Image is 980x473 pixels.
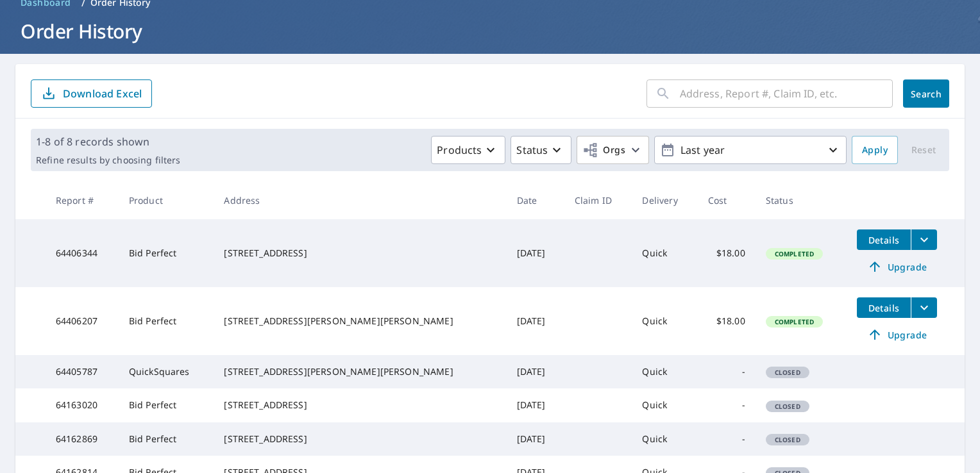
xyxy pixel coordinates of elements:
p: Status [516,142,548,158]
td: Bid Perfect [119,422,214,456]
span: Details [865,234,903,246]
span: Completed [767,249,822,258]
td: 64406344 [46,219,119,287]
p: Last year [675,139,825,162]
td: Quick [632,287,697,355]
span: Closed [767,402,808,411]
td: Quick [632,219,697,287]
button: Search [903,79,949,108]
button: Apply [852,136,898,164]
td: $18.00 [698,287,756,355]
button: Status [511,136,571,164]
p: 1-8 of 8 records shown [36,134,180,149]
td: Quick [632,388,697,422]
td: 64406207 [46,287,119,355]
th: Report # [46,181,119,219]
th: Status [756,181,847,219]
th: Date [507,181,564,219]
span: Upgrade [865,327,929,342]
div: [STREET_ADDRESS] [224,247,496,260]
span: Orgs [582,142,625,158]
span: Search [913,88,939,100]
td: - [698,355,756,388]
td: Quick [632,422,697,456]
th: Address [214,181,506,219]
button: filesDropdownBtn-64406344 [911,229,937,250]
th: Delivery [632,181,697,219]
td: 64163020 [46,388,119,422]
td: 64162869 [46,422,119,456]
th: Claim ID [564,181,632,219]
td: Bid Perfect [119,287,214,355]
a: Upgrade [857,324,937,345]
td: Quick [632,355,697,388]
span: Upgrade [865,259,929,274]
input: Address, Report #, Claim ID, etc. [680,76,893,112]
div: [STREET_ADDRESS] [224,399,496,411]
button: Products [431,136,505,164]
a: Upgrade [857,256,937,277]
td: 64405787 [46,355,119,388]
td: [DATE] [507,219,564,287]
th: Product [119,181,214,219]
button: detailsBtn-64406344 [857,229,911,250]
td: - [698,422,756,456]
button: Download Excel [31,79,152,108]
td: [DATE] [507,422,564,456]
span: Closed [767,435,808,444]
div: [STREET_ADDRESS][PERSON_NAME][PERSON_NAME] [224,365,496,378]
span: Completed [767,317,822,326]
span: Details [865,302,903,314]
button: detailsBtn-64406207 [857,297,911,318]
p: Products [437,142,482,158]
td: [DATE] [507,388,564,422]
td: [DATE] [507,287,564,355]
p: Refine results by choosing filters [36,154,180,166]
p: Download Excel [63,87,142,101]
span: Apply [862,142,888,158]
th: Cost [698,181,756,219]
td: QuickSquares [119,355,214,388]
div: [STREET_ADDRESS][PERSON_NAME][PERSON_NAME] [224,315,496,328]
td: Bid Perfect [119,388,214,422]
button: Orgs [577,136,649,164]
td: Bid Perfect [119,219,214,287]
h1: Order History [15,18,965,44]
button: Last year [654,136,847,164]
td: - [698,388,756,422]
td: $18.00 [698,219,756,287]
span: Closed [767,368,808,377]
button: filesDropdownBtn-64406207 [911,297,937,318]
td: [DATE] [507,355,564,388]
div: [STREET_ADDRESS] [224,433,496,445]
